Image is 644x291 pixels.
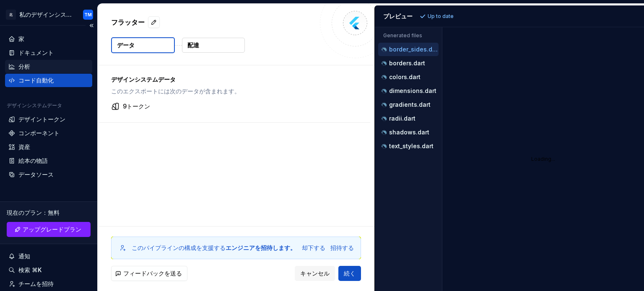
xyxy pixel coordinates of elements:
font: 9トークン [123,103,150,110]
font: 私のデザインシステム [19,11,78,18]
font: フィードバックを送る [123,270,182,277]
a: デザイントークン [5,113,92,126]
a: アップグレードプラン [7,222,91,237]
button: borders.dart [378,59,439,68]
p: text_styles.dart [389,143,434,149]
font: 続く [344,270,356,277]
p: Generated files [383,32,434,39]
p: shadows.dart [389,129,429,136]
font: TM [84,12,92,17]
button: 北私のデザインシステムTM [2,5,96,23]
font: このエクスポートには次のデータが含まれます。 [111,88,240,95]
button: 配達 [182,38,245,53]
p: border_sides.dart [389,46,439,53]
button: 通知 [5,250,92,263]
a: ドキュメント [5,46,92,59]
button: radii.dart [378,114,439,123]
button: shadows.dart [378,128,439,137]
font: 家 [18,35,24,42]
font: 通知 [18,252,30,260]
button: dimensions.dart [378,86,439,95]
button: text_styles.dart [378,142,439,151]
font: 絵本の物語 [18,157,48,164]
a: データソース [5,168,92,181]
a: 資産 [5,140,92,154]
button: フィードバックを送る [111,266,187,281]
p: dimensions.dart [389,88,436,94]
font: 却下する [302,244,325,251]
button: サイドバーを折りたたむ [86,20,97,31]
font: デザインシステムデータ [7,102,62,108]
button: 招待する [330,244,354,252]
font: キャンセル [300,270,330,277]
a: 絵本の物語 [5,154,92,167]
font: 北 [9,13,13,17]
font: アップグレードプラン [23,226,81,233]
p: colors.dart [389,74,421,80]
font: 配達 [187,41,199,49]
p: gradients.dart [389,101,431,108]
button: データ [111,37,175,53]
a: コンポーネント [5,126,92,140]
p: radii.dart [389,115,415,122]
font: ドキュメント [18,49,54,56]
font: コード自動化 [18,77,54,84]
p: Up to date [428,13,454,20]
font: 検索 ⌘K [18,266,42,273]
button: 検索 ⌘K [5,263,92,277]
font: 無料 [48,209,60,216]
button: キャンセル [295,266,335,281]
a: 家 [5,32,92,46]
font: フラッター [111,18,145,26]
font: ： [42,209,48,216]
font: 招待する [330,244,354,251]
font: コンポーネント [18,129,60,136]
a: チームを招待 [5,277,92,291]
font: このパイプラインの構成を支援する [132,244,226,251]
font: データ [117,41,135,49]
a: コード自動化 [5,74,92,87]
button: 却下する [302,244,325,252]
a: 分析 [5,60,92,73]
button: border_sides.dart [378,45,439,54]
font: チームを招待 [18,280,54,287]
font: 現在のプラン [7,209,42,216]
font: 資産 [18,143,30,150]
button: gradients.dart [378,100,439,109]
button: 続く [338,266,361,281]
font: デザイントークン [18,116,65,123]
font: プレビュー [383,13,413,20]
p: borders.dart [389,60,425,67]
font: データソース [18,171,54,178]
font: 分析 [18,63,30,70]
font: デザインシステムデータ [111,76,176,83]
font: エンジニアを招待します。 [226,244,296,251]
button: colors.dart [378,72,439,82]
